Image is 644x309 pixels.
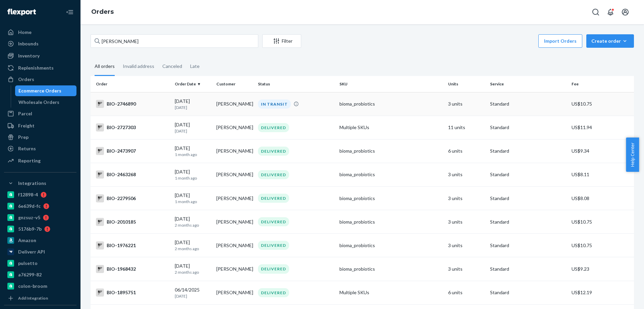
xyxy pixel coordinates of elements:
div: Prep [18,134,29,141]
div: Add Integration [18,295,48,301]
div: pulsetto [18,260,38,267]
div: Inbounds [18,40,39,47]
td: US$11.94 [569,116,634,139]
span: Help Center [626,138,639,172]
p: Standard [490,195,566,202]
div: DELIVERED [258,241,289,250]
div: DELIVERED [258,147,289,156]
td: 6 units [445,281,487,304]
td: [PERSON_NAME] [214,281,255,304]
div: bioma_probiotics [339,101,443,107]
a: Prep [4,132,76,143]
div: DELIVERED [258,170,289,179]
button: Create order [586,34,634,48]
div: [DATE] [175,168,211,181]
td: [PERSON_NAME] [214,116,255,139]
a: Freight [4,120,76,131]
td: US$12.19 [569,281,634,304]
div: Canceled [162,57,182,75]
div: BIO-1968432 [96,265,169,273]
p: Standard [490,242,566,249]
div: Parcel [18,110,32,117]
div: [DATE] [175,263,211,275]
td: US$8.11 [569,163,634,186]
th: Units [445,76,487,92]
a: 6e639d-fc [4,201,76,211]
a: 5176b9-7b [4,224,76,234]
td: 3 units [445,257,487,281]
th: Service [487,76,569,92]
div: DELIVERED [258,123,289,132]
a: Inbounds [4,38,76,49]
a: Deliverr API [4,246,76,257]
a: Inventory [4,50,76,61]
div: bioma_probiotics [339,242,443,249]
a: colon-broom [4,281,76,292]
p: Standard [490,124,566,131]
div: IN TRANSIT [258,100,291,109]
button: Open notifications [604,5,617,19]
p: Standard [490,101,566,107]
a: a76299-82 [4,269,76,280]
p: Standard [490,289,566,296]
td: 3 units [445,210,487,234]
td: Multiple SKUs [337,281,445,304]
p: Standard [490,148,566,154]
a: Orders [91,8,114,15]
td: US$9.34 [569,139,634,163]
td: 11 units [445,116,487,139]
div: BIO-1895751 [96,288,169,297]
a: gnzsuz-v5 [4,212,76,223]
div: Returns [18,145,36,152]
input: Search orders [91,34,258,48]
div: Customer [216,81,253,87]
td: Multiple SKUs [337,116,445,139]
p: [DATE] [175,128,211,134]
td: [PERSON_NAME] [214,257,255,281]
div: Invalid address [123,57,154,75]
div: BIO-2463268 [96,170,169,179]
button: Open account menu [619,5,632,19]
div: bioma_probiotics [339,266,443,272]
div: f12898-4 [18,191,38,198]
a: Home [4,27,76,38]
div: BIO-2279506 [96,194,169,202]
p: 2 months ago [175,222,211,228]
div: BIO-2746890 [96,100,169,108]
td: 3 units [445,187,487,210]
a: Orders [4,74,76,85]
div: [DATE] [175,98,211,110]
p: 1 month ago [175,199,211,204]
p: 2 months ago [175,246,211,252]
th: Order Date [172,76,214,92]
div: [DATE] [175,239,211,252]
div: a76299-82 [18,271,42,278]
div: Late [190,57,200,75]
div: bioma_probiotics [339,171,443,178]
div: 6e639d-fc [18,203,41,209]
div: 5176b9-7b [18,226,42,232]
div: bioma_probiotics [339,195,443,202]
div: Wholesale Orders [18,99,59,106]
img: Flexport logo [7,9,36,15]
div: Ecommerce Orders [18,87,61,94]
div: DELIVERED [258,194,289,203]
button: Filter [262,34,301,48]
a: Parcel [4,108,76,119]
div: Freight [18,122,35,129]
p: Standard [490,219,566,225]
ol: breadcrumbs [86,2,119,22]
a: pulsetto [4,258,76,269]
div: DELIVERED [258,288,289,297]
div: [DATE] [175,121,211,134]
div: Inventory [18,52,40,59]
div: gnzsuz-v5 [18,214,40,221]
div: colon-broom [18,283,47,289]
div: [DATE] [175,145,211,157]
th: SKU [337,76,445,92]
p: 1 month ago [175,152,211,157]
div: bioma_probiotics [339,219,443,225]
div: Integrations [18,180,46,187]
div: BIO-2473907 [96,147,169,155]
a: f12898-4 [4,189,76,200]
